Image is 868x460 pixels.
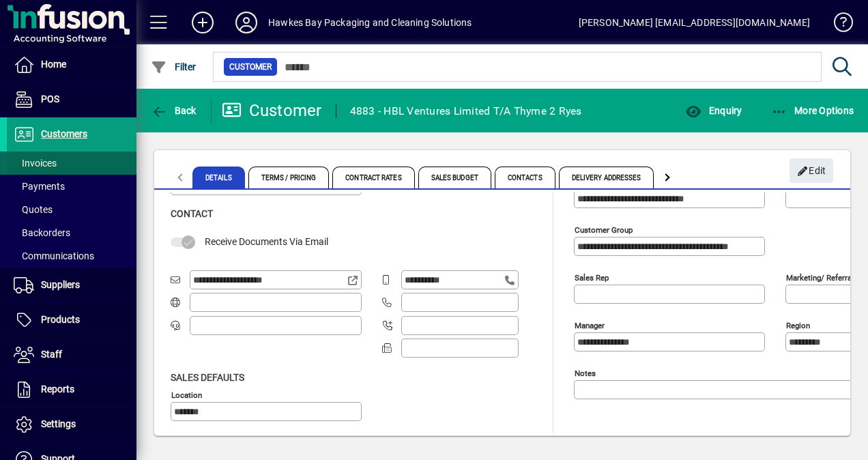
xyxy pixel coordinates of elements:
[192,167,245,188] span: Details
[790,158,833,183] button: Edit
[171,208,213,219] span: Contact
[7,175,136,198] a: Payments
[205,236,328,247] span: Receive Documents Via Email
[575,320,605,330] mat-label: Manager
[768,98,858,123] button: More Options
[7,303,136,337] a: Products
[797,160,826,182] span: Edit
[41,384,74,394] span: Reports
[151,61,197,72] span: Filter
[332,167,414,188] span: Contract Rates
[7,221,136,244] a: Backorders
[147,55,200,79] button: Filter
[41,314,80,325] span: Products
[824,3,851,47] a: Knowledge Base
[7,244,136,268] a: Communications
[14,158,57,169] span: Invoices
[418,167,491,188] span: Sales Budget
[41,128,87,139] span: Customers
[7,152,136,175] a: Invoices
[575,368,596,377] mat-label: Notes
[579,12,810,33] div: [PERSON_NAME] [EMAIL_ADDRESS][DOMAIN_NAME]
[171,372,244,383] span: Sales defaults
[171,390,202,399] mat-label: Location
[771,105,854,116] span: More Options
[147,98,200,123] button: Back
[685,105,742,116] span: Enquiry
[7,83,136,117] a: POS
[151,105,197,116] span: Back
[14,250,94,261] span: Communications
[7,48,136,82] a: Home
[268,12,472,33] div: Hawkes Bay Packaging and Cleaning Solutions
[41,94,59,104] span: POS
[14,227,70,238] span: Backorders
[41,279,80,290] span: Suppliers
[7,198,136,221] a: Quotes
[575,225,633,234] mat-label: Customer group
[14,204,53,215] span: Quotes
[41,349,62,360] span: Staff
[495,167,555,188] span: Contacts
[7,268,136,302] a: Suppliers
[222,100,322,121] div: Customer
[136,98,212,123] app-page-header-button: Back
[350,100,582,122] div: 4883 - HBL Ventures Limited T/A Thyme 2 Ryes
[41,59,66,70] span: Home
[786,320,810,330] mat-label: Region
[575,272,609,282] mat-label: Sales rep
[14,181,65,192] span: Payments
[181,10,225,35] button: Add
[786,272,854,282] mat-label: Marketing/ Referral
[559,167,654,188] span: Delivery Addresses
[229,60,272,74] span: Customer
[225,10,268,35] button: Profile
[248,167,330,188] span: Terms / Pricing
[7,407,136,442] a: Settings
[7,373,136,407] a: Reports
[682,98,745,123] button: Enquiry
[7,338,136,372] a: Staff
[41,418,76,429] span: Settings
